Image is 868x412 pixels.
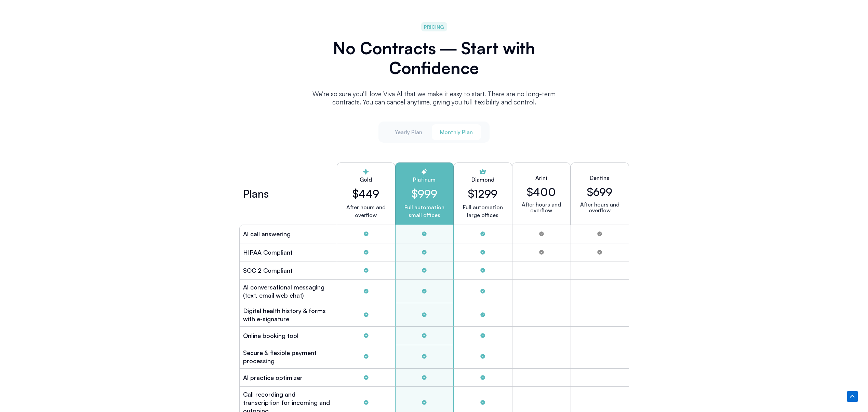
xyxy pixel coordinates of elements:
span: Monthly Plan [440,128,473,136]
h2: $999 [401,187,448,200]
span: Yearly Plan [395,128,422,136]
h2: Online booking tool [243,331,298,340]
h2: $400 [527,185,556,198]
h2: Al call answering [243,230,291,238]
h2: $1299 [468,187,497,200]
h2: Diamond [471,175,494,184]
h2: Plans [243,189,269,198]
h2: Al conversational messaging (text, email web chat) [243,283,333,299]
h2: SOC 2 Compliant [243,266,293,274]
p: Full automation large offices [463,203,503,219]
h2: Secure & flexible payment processing [243,349,333,365]
h2: Digital health history & forms with e-signature [243,307,333,323]
p: After hours and overflow [576,202,623,213]
p: We’re so sure you’ll love Viva Al that we make it easy to start. There are no long-term contracts... [304,90,564,106]
h2: $449 [343,187,389,200]
p: Full automation small offices [401,203,448,219]
h2: Dentina [590,174,610,182]
span: PRICING [424,23,444,31]
h2: Al practice optimizer [243,373,303,382]
h2: Platinum [401,175,448,184]
p: After hours and overflow [343,203,389,219]
h2: Gold [343,175,389,184]
p: After hours and overflow [518,202,565,213]
h2: $699 [587,185,612,198]
h2: Arini [535,174,547,182]
h2: HIPAA Compliant [243,248,293,256]
h2: No Contracts ― Start with Confidence [304,38,564,78]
